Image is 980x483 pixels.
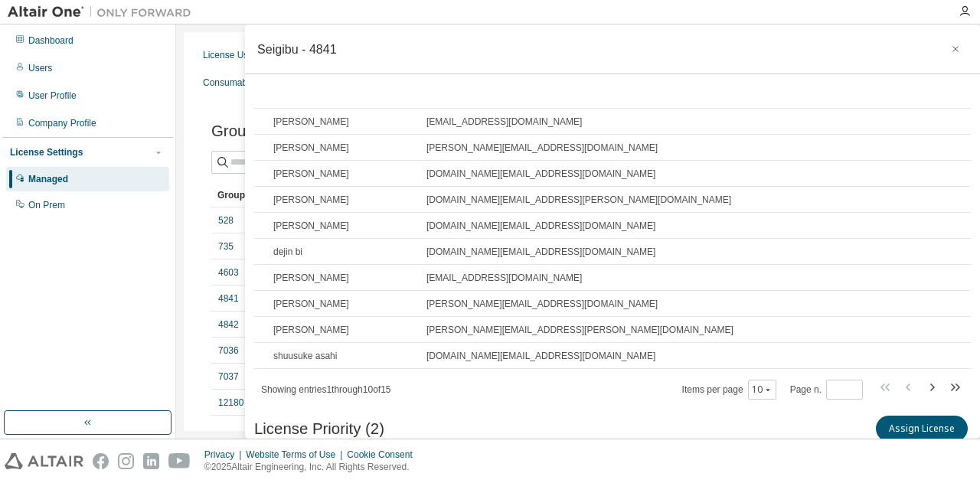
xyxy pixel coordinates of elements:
a: 7036 [218,344,239,357]
span: License Priority (2) [254,420,384,438]
div: User Profile [28,90,77,102]
a: 12180 [218,397,243,409]
a: 4841 [218,292,239,305]
img: youtube.svg [168,453,191,469]
div: Group ID [217,183,358,207]
span: shuusuke asahi [273,350,337,362]
div: Company Profile [28,117,96,129]
span: [PERSON_NAME] [273,272,349,284]
span: [DOMAIN_NAME][EMAIL_ADDRESS][PERSON_NAME][DOMAIN_NAME] [426,194,731,206]
a: 4842 [218,318,239,331]
span: [PERSON_NAME][EMAIL_ADDRESS][DOMAIN_NAME] [426,142,658,154]
img: Altair One [8,5,199,20]
img: altair_logo.svg [5,453,83,469]
div: Consumables [203,77,259,89]
span: [PERSON_NAME] [273,194,349,206]
div: Seigibu - 4841 [257,43,337,55]
div: License Settings [10,146,83,158]
span: [DOMAIN_NAME][EMAIL_ADDRESS][DOMAIN_NAME] [426,246,655,258]
span: Groups (8) [211,122,286,140]
span: [PERSON_NAME] [273,168,349,180]
span: [PERSON_NAME] [273,298,349,310]
span: [EMAIL_ADDRESS][DOMAIN_NAME] [426,272,582,284]
div: Managed [28,173,68,185]
span: [PERSON_NAME][EMAIL_ADDRESS][PERSON_NAME][DOMAIN_NAME] [426,324,733,336]
span: [EMAIL_ADDRESS][DOMAIN_NAME] [426,116,582,128]
span: [PERSON_NAME] [273,142,349,154]
span: [PERSON_NAME] [273,220,349,232]
div: License Usage [203,49,263,61]
div: Users [28,62,52,74]
img: instagram.svg [118,453,134,469]
span: dejin bi [273,246,302,258]
span: Page n. [790,380,863,400]
span: Items per page [682,380,776,400]
div: Dashboard [28,34,73,47]
span: [PERSON_NAME] [273,324,349,336]
img: linkedin.svg [143,453,159,469]
span: Showing entries 1 through 10 of 15 [261,384,391,395]
span: [DOMAIN_NAME][EMAIL_ADDRESS][DOMAIN_NAME] [426,220,655,232]
span: [DOMAIN_NAME][EMAIL_ADDRESS][DOMAIN_NAME] [426,168,655,180]
span: Showing entries 1 through 8 of 8 [218,431,338,442]
a: 4603 [218,266,239,279]
a: 7037 [218,370,239,383]
div: Privacy [204,449,246,461]
p: © 2025 Altair Engineering, Inc. All Rights Reserved. [204,461,422,474]
img: facebook.svg [93,453,109,469]
span: [PERSON_NAME][EMAIL_ADDRESS][DOMAIN_NAME] [426,298,658,310]
a: 735 [218,240,234,253]
a: 528 [218,214,234,227]
div: Website Terms of Use [246,449,347,461]
div: Cookie Consent [347,449,421,461]
span: [DOMAIN_NAME][EMAIL_ADDRESS][DOMAIN_NAME] [426,350,655,362]
button: Assign License [876,416,968,442]
button: 10 [752,383,773,396]
span: [PERSON_NAME] [273,116,349,128]
div: On Prem [28,199,65,211]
